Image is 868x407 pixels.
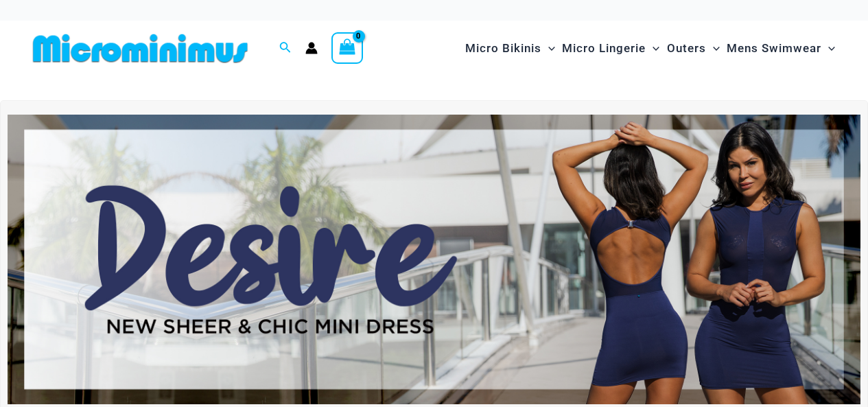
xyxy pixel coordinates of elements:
[821,31,835,66] span: Menu Toggle
[559,27,663,69] a: Micro LingerieMenu ToggleMenu Toggle
[706,31,720,66] span: Menu Toggle
[667,31,706,66] span: Outers
[8,115,860,404] img: Desire me Navy Dress
[727,31,821,66] span: Mens Swimwear
[541,31,555,66] span: Menu Toggle
[279,40,292,57] a: Search icon link
[460,25,841,71] nav: Site Navigation
[465,31,541,66] span: Micro Bikinis
[562,31,646,66] span: Micro Lingerie
[646,31,659,66] span: Menu Toggle
[462,27,559,69] a: Micro BikinisMenu ToggleMenu Toggle
[723,27,838,69] a: Mens SwimwearMenu ToggleMenu Toggle
[27,33,253,64] img: MM SHOP LOGO FLAT
[331,32,363,64] a: View Shopping Cart, empty
[664,27,723,69] a: OutersMenu ToggleMenu Toggle
[305,42,318,54] a: Account icon link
